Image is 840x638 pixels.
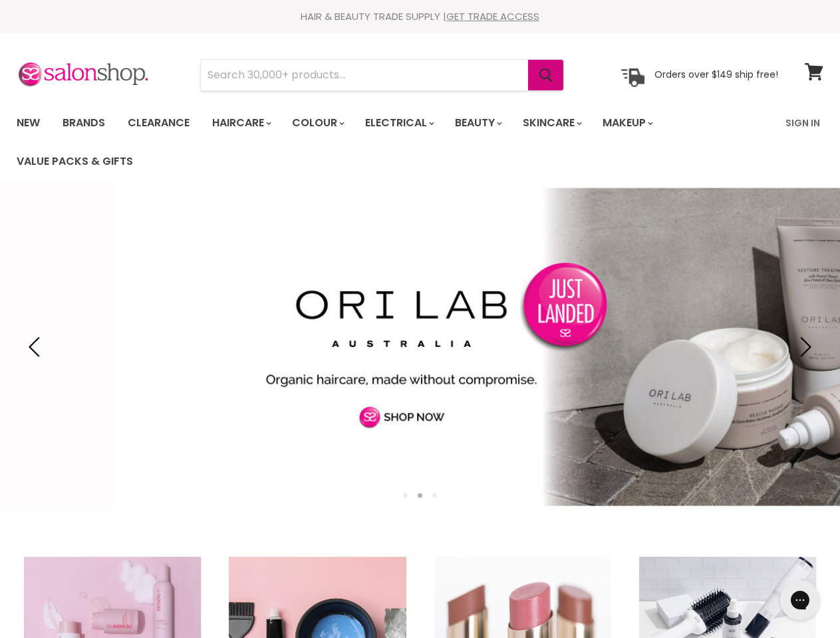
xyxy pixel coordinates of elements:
[654,68,778,80] p: Orders over $149 ship free!
[446,9,539,23] a: GET TRADE ACCESS
[7,109,50,137] a: New
[403,493,408,498] li: Page dot 1
[445,109,510,137] a: Beauty
[282,109,352,137] a: Colour
[513,109,590,137] a: Skincare
[202,109,279,137] a: Haircare
[7,148,143,175] a: Value Packs & Gifts
[777,109,828,137] a: Sign In
[432,493,437,498] li: Page dot 3
[355,109,442,137] a: Electrical
[200,59,564,91] form: Product
[118,109,200,137] a: Clearance
[418,493,422,498] li: Page dot 2
[790,334,817,360] button: Next
[53,109,115,137] a: Brands
[773,576,827,625] iframe: Gorgias live chat messenger
[23,334,50,360] button: Previous
[7,104,777,181] ul: Main menu
[201,60,528,90] input: Search
[528,60,563,90] button: Search
[593,109,661,137] a: Makeup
